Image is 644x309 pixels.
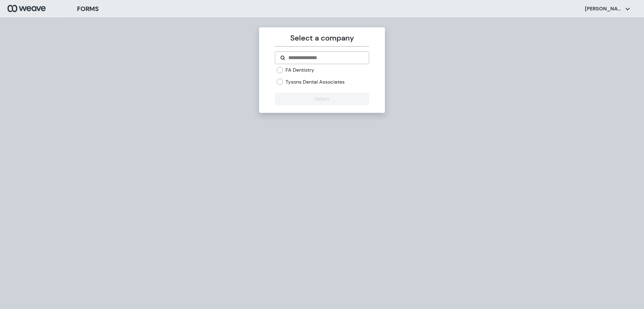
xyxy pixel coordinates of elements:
[286,67,314,74] label: FA Dentistry
[286,79,345,86] label: Tysons Dental Associates
[77,4,99,14] h3: FORMS
[585,5,623,12] p: [PERSON_NAME]
[288,54,364,62] input: Search
[275,32,369,44] p: Select a company
[275,93,369,105] button: Select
